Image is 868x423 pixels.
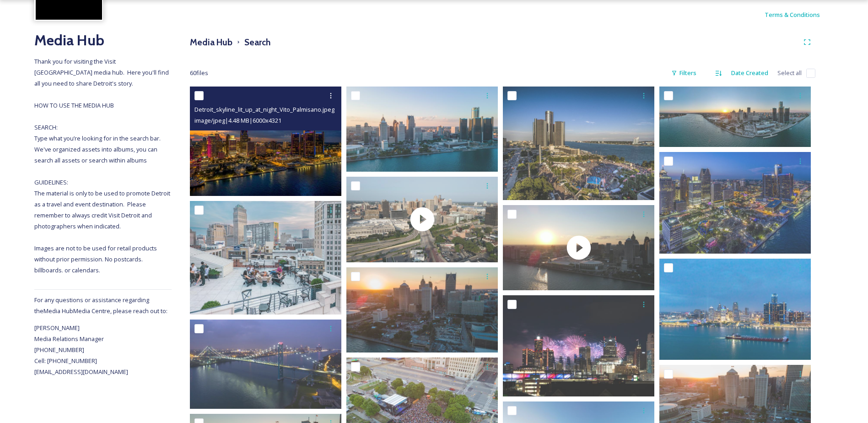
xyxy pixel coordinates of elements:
[503,295,654,396] img: Detroit_Fireworks_Photo_courtesy_of_Bedrock__Rebekah_Witt-2019.jpeg
[346,177,498,262] img: thumbnail
[34,296,167,315] span: For any questions or assistance regarding the Media Hub Media Centre, please reach out to:
[659,87,811,147] img: Mo Pop (1).jpg
[765,11,820,19] span: Terms & Conditions
[190,69,208,77] span: 60 file s
[503,205,654,290] img: thumbnail
[777,69,802,77] span: Select all
[194,105,334,114] span: Detroit_skyline_lit_up_at_night_Vito_Palmisano.jpeg
[659,259,811,360] img: Detroit_Skyline-Photo_courtesy_of_Bedrock__Kellin_Wirtz-2019.jpeg
[765,9,834,20] a: Terms & Conditions
[346,267,498,352] img: Mo Pop (7).jpg
[190,201,341,315] img: Bureau_MonarchClub_0375.jpg
[503,87,654,200] img: Detroit_Hart_Plaza_Daytime_Vito_Palmisano.jpeg
[667,64,701,82] div: Filters
[727,64,773,82] div: Date Created
[194,116,281,125] span: image/jpeg | 4.48 MB | 6000 x 4321
[244,36,270,49] h3: Search
[659,152,811,254] img: Hart_Plaza_at_Night_with_Skyline_Lit_Vito_Palmisano.jpeg
[34,29,172,51] h2: Media Hub
[34,324,128,376] span: [PERSON_NAME] Media Relations Manager [PHONE_NUMBER] Cell: [PHONE_NUMBER] [EMAIL_ADDRESS][DOMAIN_...
[190,320,341,409] img: Ambassador_Bridge_at_Night_Vito_Palmisano.jpeg
[190,87,341,195] img: Detroit_skyline_lit_up_at_night_Vito_Palmisano.jpeg
[34,57,172,274] span: Thank you for visiting the Visit [GEOGRAPHIC_DATA] media hub. Here you'll find all you need to sh...
[346,87,498,172] img: Mo Pop (6).jpg
[190,36,232,49] h3: Media Hub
